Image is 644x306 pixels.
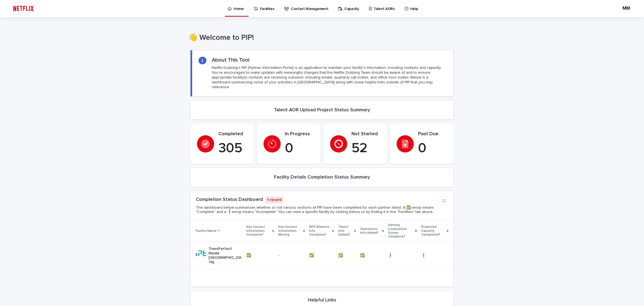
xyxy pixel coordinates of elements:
p: - [278,253,305,258]
p: Facility Name [196,228,217,234]
p: In Progress [285,131,314,137]
p: NP3 Website Info Complete? [309,224,331,238]
p: ✅ [360,252,366,258]
h1: 👋 Welcome to PIP! [188,33,451,42]
p: 1 record [265,197,284,203]
p: Key Contact Information Complete? [246,224,271,238]
p: 0 [285,140,314,156]
p: ❗️ [388,252,394,258]
p: Operations Info Added? [360,226,381,236]
div: MM [622,4,631,13]
p: ❗️ [421,252,427,258]
h2: Facility Details Completion Status Summary [274,175,370,180]
p: 0 [418,140,447,156]
p: ✅ [338,252,344,258]
p: Completed [218,131,247,137]
tr: TransPerfect Media [GEOGRAPHIC_DATA]✅✅ -✅✅ ✅✅ ✅✅ ❗️❗️ ❗️❗️ [191,242,453,269]
p: The dashboard below summarizes whether or not various sections of PIP have been completed for eac... [196,205,437,215]
p: Past Due [418,131,447,137]
a: Completion Status Dashboard [196,197,263,202]
p: 52 [352,140,380,156]
h2: About This Tool [212,57,250,63]
p: Netflix Dubbing's PIP (Partner Information Portal) is an application to maintain your facility's ... [212,65,447,90]
p: Talent Info Added? [338,224,353,238]
p: 305 [218,140,247,156]
p: ✅ [246,252,252,258]
p: ✅ [309,252,315,258]
p: Gaming Localization Survey Complete? [388,222,414,240]
p: Not Started [352,131,380,137]
p: Projected Capacity Completed? [421,224,445,238]
p: TransPerfect Media [GEOGRAPHIC_DATA] [208,247,242,265]
img: ifQbXi3ZQGMSEF7WDB7W [11,3,36,14]
h2: Talent AOR Upload Project Status Summary [274,107,370,113]
p: Key Contact Information Missing [278,224,302,238]
h2: Helpful Links [308,297,336,303]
